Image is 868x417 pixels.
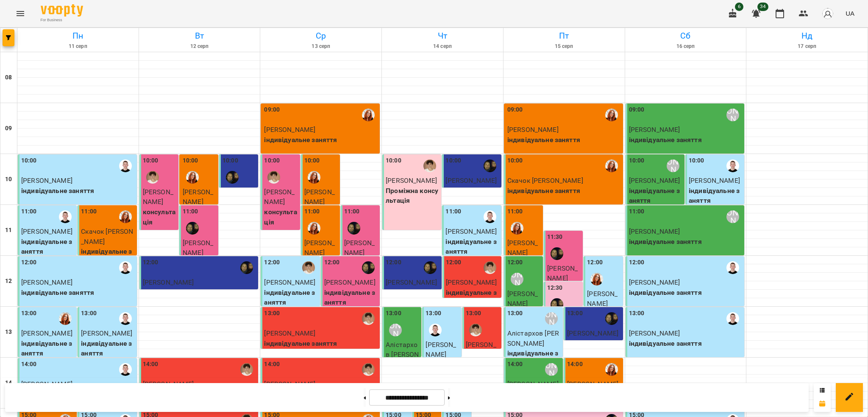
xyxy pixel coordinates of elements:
[386,156,401,165] label: 10:00
[264,207,298,227] p: консультація
[324,258,340,267] label: 12:00
[726,160,739,172] img: Гайдук Артем
[348,222,360,235] div: Валерія Капітан
[587,258,603,267] label: 12:00
[507,360,523,369] label: 14:00
[119,312,132,325] div: Гайдук Артем
[629,258,645,267] label: 12:00
[629,126,680,134] span: [PERSON_NAME]
[21,207,37,216] label: 11:00
[223,156,238,165] label: 10:00
[629,288,743,298] p: індивідуальне заняття
[59,312,72,325] img: Кобзар Зоряна
[445,156,461,165] label: 10:00
[186,171,199,184] img: Кобзар Зоряна
[383,42,502,50] h6: 14 серп
[567,339,621,358] p: логопедичне заняття 45хв
[551,298,563,311] img: Валерія Капітан
[362,261,375,274] img: Валерія Капітан
[146,171,159,184] div: Марина Кириченко
[21,237,75,257] p: індивідуальне заняття
[605,160,618,172] img: Кобзар Зоряна
[507,329,559,347] span: Алістархов [PERSON_NAME]
[507,126,559,134] span: [PERSON_NAME]
[429,324,442,336] img: Гайдук Артем
[629,176,680,185] span: [PERSON_NAME]
[5,175,12,184] h6: 10
[264,360,280,369] label: 14:00
[5,124,12,133] h6: 09
[547,232,563,242] label: 11:30
[264,188,295,206] span: [PERSON_NAME]
[484,210,496,223] div: Гайдук Артем
[143,288,257,298] p: логопедичне заняття 45хв
[389,324,402,336] div: Савченко Дар'я
[21,258,37,267] label: 12:00
[846,9,854,18] span: UA
[626,42,745,50] h6: 16 серп
[507,290,538,308] span: [PERSON_NAME]
[19,29,137,42] h6: Пн
[143,258,159,267] label: 12:00
[143,360,159,369] label: 14:00
[19,42,137,50] h6: 11 серп
[445,227,497,235] span: [PERSON_NAME]
[822,8,834,20] img: avatar_s.png
[507,135,621,145] p: індивідуальне заняття
[605,109,618,121] div: Кобзар Зоряна
[735,3,743,11] span: 6
[119,363,132,376] img: Гайдук Артем
[567,360,583,369] label: 14:00
[726,210,739,223] div: Савченко Дар'я
[484,160,496,172] img: Валерія Капітан
[267,171,280,184] div: Марина Кириченко
[466,309,481,318] label: 13:00
[423,160,436,172] img: Марина Кириченко
[324,288,378,308] p: індивідуальне заняття
[21,278,72,286] span: [PERSON_NAME]
[511,222,523,235] div: Кобзар Зоряна
[5,277,12,286] h6: 12
[81,227,133,246] span: Скачок [PERSON_NAME]
[567,329,618,337] span: [PERSON_NAME]
[302,261,315,274] div: Марина Кириченко
[362,363,375,376] img: Марина Кириченко
[446,288,500,308] p: індивідуальне заняття
[605,312,618,325] div: Валерія Капітан
[5,226,12,235] h6: 11
[308,171,320,184] div: Кобзар Зоряна
[119,261,132,274] div: Гайдук Артем
[344,207,360,216] label: 11:00
[21,339,75,358] p: індивідуальне заняття
[469,324,482,336] img: Марина Кириченко
[183,188,213,206] span: [PERSON_NAME]
[424,261,437,274] img: Валерія Капітан
[183,207,198,216] label: 11:00
[629,135,743,145] p: індивідуальне заняття
[21,360,37,369] label: 14:00
[362,109,375,121] img: Кобзар Зоряна
[119,160,132,172] div: Гайдук Артем
[505,29,623,42] h6: Пт
[445,186,499,206] p: логопедичне заняття 45хв
[726,109,739,121] div: Савченко Дар'я
[445,176,497,185] span: [PERSON_NAME]
[140,29,259,42] h6: Вт
[240,261,253,274] div: Валерія Капітан
[629,105,645,115] label: 09:00
[262,29,380,42] h6: Ср
[507,105,523,115] label: 09:00
[143,188,173,206] span: [PERSON_NAME]
[119,210,132,223] img: Кобзар Зоряна
[629,278,680,286] span: [PERSON_NAME]
[629,156,645,165] label: 10:00
[264,156,280,165] label: 10:00
[547,264,578,283] span: [PERSON_NAME]
[81,309,97,318] label: 13:00
[183,156,198,165] label: 10:00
